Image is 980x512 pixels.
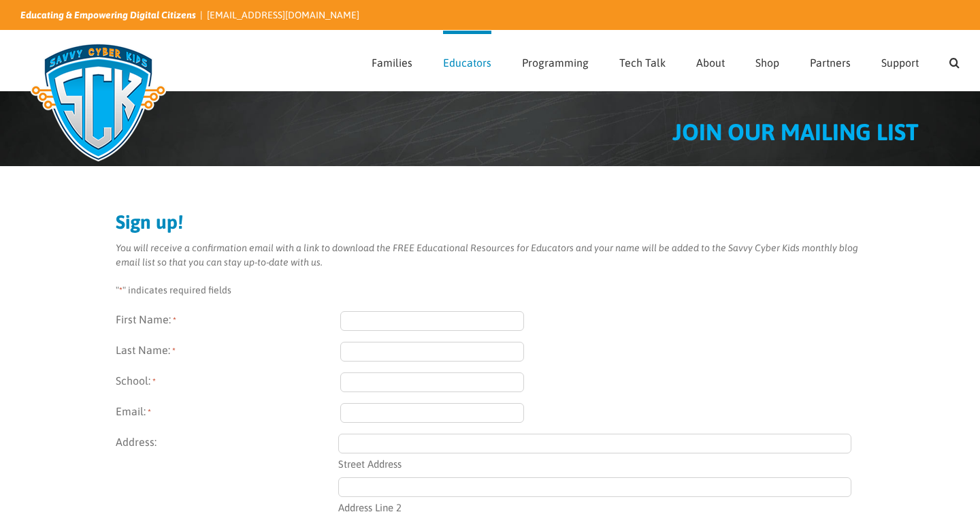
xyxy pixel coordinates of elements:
[372,57,412,68] span: Families
[949,31,960,91] a: Search
[522,57,589,68] span: Programming
[116,311,340,331] label: First Name:
[116,372,340,392] label: School:
[116,434,340,450] legend: Address:
[755,57,779,68] span: Shop
[116,242,858,268] em: You will receive a confirmation email with a link to download the FREE Educational Resources for ...
[619,57,666,68] span: Tech Talk
[672,118,919,145] span: JOIN OUR MAILING LIST
[696,57,725,68] span: About
[443,57,491,68] span: Educators
[116,342,340,362] label: Last Name:
[522,31,589,91] a: Programming
[116,283,864,298] p: " " indicates required fields
[755,31,779,91] a: Shop
[372,31,412,91] a: Families
[116,403,340,423] label: Email:
[20,34,176,170] img: Savvy Cyber Kids Logo
[881,57,919,68] span: Support
[696,31,725,91] a: About
[881,31,919,91] a: Support
[443,31,491,91] a: Educators
[207,10,359,20] a: [EMAIL_ADDRESS][DOMAIN_NAME]
[810,57,851,68] span: Partners
[372,31,960,91] nav: Main Menu
[619,31,666,91] a: Tech Talk
[20,10,196,20] i: Educating & Empowering Digital Citizens
[810,31,851,91] a: Partners
[116,212,864,231] h2: Sign up!
[338,453,852,473] label: Street Address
